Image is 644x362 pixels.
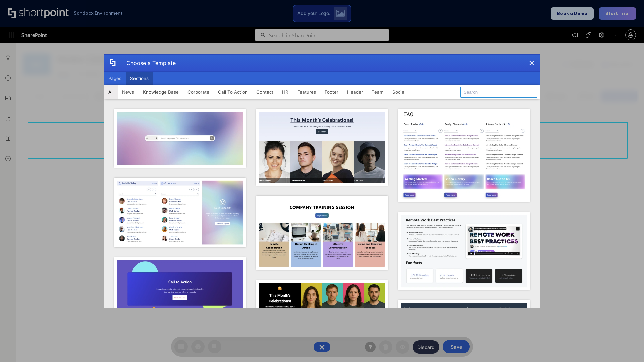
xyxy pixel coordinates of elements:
[320,85,343,99] button: Footer
[139,85,183,99] button: Knowledge Base
[367,85,388,99] button: Team
[104,85,118,99] button: All
[104,54,540,308] div: template selector
[104,72,126,85] button: Pages
[126,72,153,85] button: Sections
[388,85,410,99] button: Social
[460,87,537,98] input: Search
[278,85,293,99] button: HR
[183,85,214,99] button: Corporate
[118,85,139,99] button: News
[293,85,320,99] button: Features
[214,85,252,99] button: Call To Action
[252,85,278,99] button: Contact
[121,55,176,71] div: Choose a Template
[343,85,367,99] button: Header
[523,284,644,362] iframe: Chat Widget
